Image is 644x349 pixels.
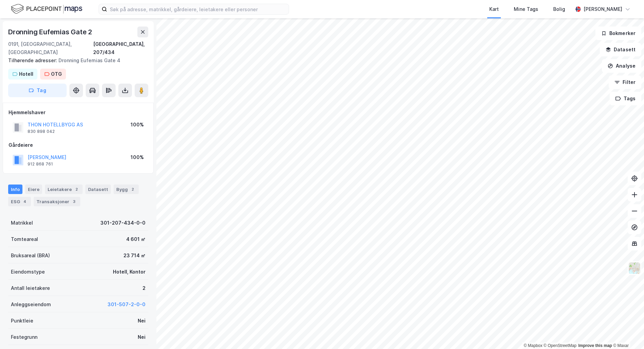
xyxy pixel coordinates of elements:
iframe: Chat Widget [610,316,644,349]
div: Bygg [114,185,139,194]
input: Søk på adresse, matrikkel, gårdeiere, leietakere eller personer [107,4,289,14]
div: Bruksareal (BRA) [11,251,50,260]
button: Bokmerker [595,27,641,40]
div: 100% [131,121,144,129]
div: 301-207-434-0-0 [100,219,146,227]
div: 23 714 ㎡ [123,251,146,260]
img: Z [628,262,641,275]
a: Improve this map [578,343,612,348]
div: 830 898 042 [28,129,55,134]
div: 4 [21,198,28,205]
div: 2 [142,284,146,292]
button: Tag [8,84,67,97]
div: Dronning Eufemias Gate 2 [8,27,94,37]
div: [PERSON_NAME] [583,5,622,13]
div: ESG [8,197,31,206]
div: Hotell [19,70,33,78]
button: Filter [609,75,641,89]
img: logo.f888ab2527a4732fd821a326f86c7f29.svg [11,3,82,15]
div: 3 [71,198,78,205]
div: Antall leietakere [11,284,50,292]
div: 4 601 ㎡ [126,235,146,243]
div: Datasett [85,185,111,194]
div: Anleggseiendom [11,300,51,309]
div: 0191, [GEOGRAPHIC_DATA], [GEOGRAPHIC_DATA] [8,40,93,56]
div: Matrikkel [11,219,33,227]
button: Datasett [600,43,641,56]
div: Dronning Eufemias Gate 4 [8,56,143,65]
div: Hjemmelshaver [9,108,148,117]
button: Tags [610,92,641,105]
a: OpenStreetMap [544,343,577,348]
button: Analyse [602,59,641,73]
a: Mapbox [524,343,542,348]
div: Festegrunn [11,333,37,341]
div: 2 [129,186,136,193]
div: 2 [73,186,80,193]
div: Info [8,185,22,194]
div: Kart [489,5,499,13]
div: Kontrollprogram for chat [610,316,644,349]
div: Hotell, Kontor [113,268,146,276]
div: OTG [51,70,62,78]
div: Eiendomstype [11,268,45,276]
button: 301-507-2-0-0 [107,300,146,309]
div: Leietakere [45,185,83,194]
div: Nei [138,317,146,325]
div: Transaksjoner [34,197,80,206]
span: Tilhørende adresser: [8,57,58,63]
div: Punktleie [11,317,33,325]
div: 100% [131,153,144,161]
div: Bolig [553,5,565,13]
div: 912 868 761 [28,161,53,167]
div: Gårdeiere [9,141,148,149]
div: [GEOGRAPHIC_DATA], 207/434 [93,40,148,56]
div: Nei [138,333,146,341]
div: Mine Tags [514,5,538,13]
div: Tomteareal [11,235,38,243]
div: Eiere [25,185,42,194]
